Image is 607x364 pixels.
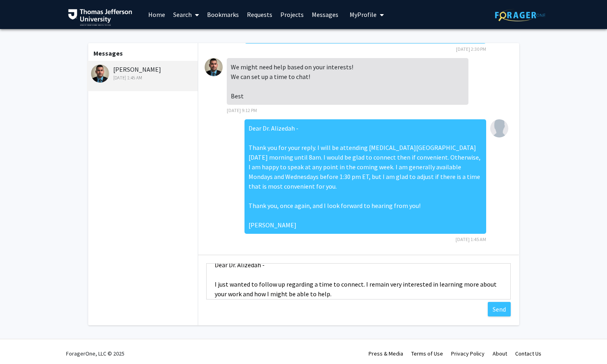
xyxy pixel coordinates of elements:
[490,119,508,137] img: Juan Garcia
[205,58,223,76] img: Mahdi Alizedah
[91,64,109,83] img: Mahdi Alizedah
[276,0,308,29] a: Projects
[144,0,169,29] a: Home
[91,64,196,81] div: [PERSON_NAME]
[169,0,203,29] a: Search
[91,74,196,81] div: [DATE] 1:45 AM
[456,46,486,52] span: [DATE] 2:30 PM
[68,9,133,26] img: Thomas Jefferson University Logo
[495,9,545,21] img: ForagerOne Logo
[515,350,541,357] a: Contact Us
[308,0,342,29] a: Messages
[369,350,403,357] a: Press & Media
[203,0,243,29] a: Bookmarks
[93,49,123,57] b: Messages
[411,350,443,357] a: Terms of Use
[6,328,34,358] iframe: Chat
[350,10,377,19] span: My Profile
[243,0,276,29] a: Requests
[227,58,468,105] div: We might need help based on your interests! We can set up a time to chat! Best
[244,119,486,234] div: Dear Dr. Alizedah - Thank you for your reply. I will be attending [MEDICAL_DATA][GEOGRAPHIC_DATA]...
[206,263,511,300] textarea: Message
[451,350,485,357] a: Privacy Policy
[456,236,486,242] span: [DATE] 1:45 AM
[227,107,257,113] span: [DATE] 9:12 PM
[488,302,511,316] button: Send
[493,350,507,357] a: About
